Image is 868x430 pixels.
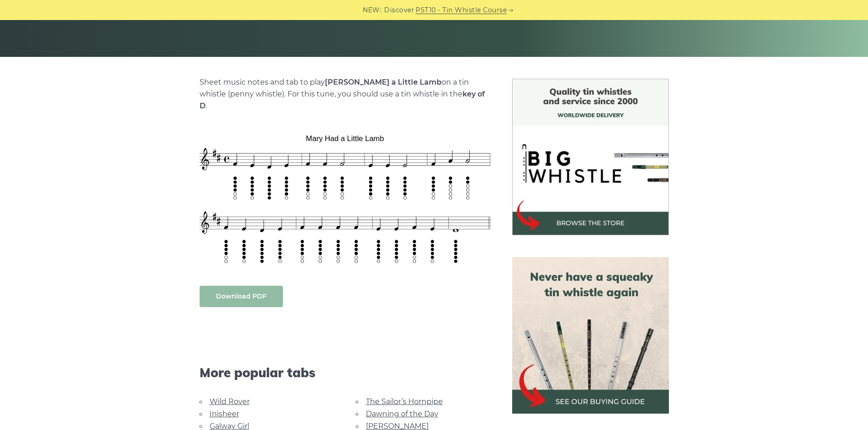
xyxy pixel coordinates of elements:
[210,410,239,418] a: Inisheer
[210,397,250,406] a: Wild Rover
[200,131,490,267] img: Mary Had a Little Lamb Tin Whistle Tab & Sheet Music
[200,90,485,110] strong: key of D
[512,79,669,235] img: BigWhistle Tin Whistle Store
[512,257,669,414] img: tin whistle buying guide
[366,410,438,418] a: Dawning of the Day
[384,5,414,15] span: Discover
[200,286,283,307] a: Download PDF
[366,397,443,406] a: The Sailor’s Hornpipe
[363,5,381,15] span: NEW:
[416,5,507,15] a: PST10 - Tin Whistle Course
[200,76,490,112] p: Sheet music notes and tab to play on a tin whistle (penny whistle). For this tune, you should use...
[325,78,442,86] strong: [PERSON_NAME] a Little Lamb
[200,365,490,380] span: More popular tabs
